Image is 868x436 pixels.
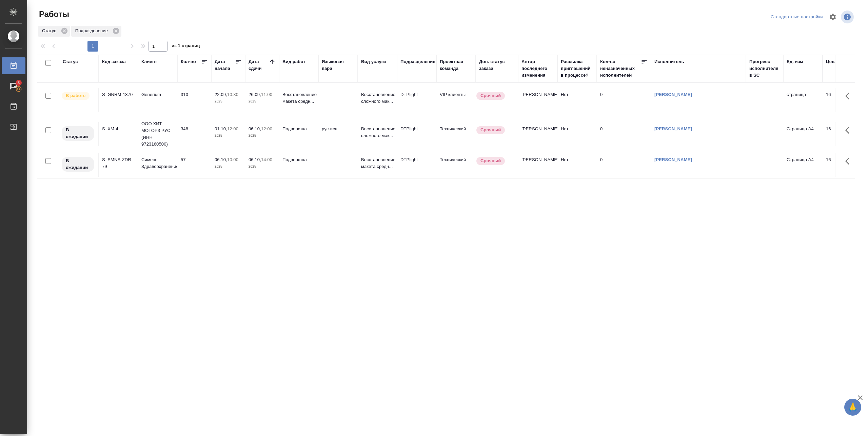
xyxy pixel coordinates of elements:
[177,88,211,112] td: 310
[215,126,227,131] p: 01.10,
[480,157,501,164] p: Срочный
[215,132,242,139] p: 2025
[397,153,436,177] td: DTPlight
[597,122,651,146] td: 0
[215,92,227,97] p: 22.09,
[282,58,305,65] div: Вид работ
[66,127,90,140] p: В ожидании
[518,153,557,177] td: [PERSON_NAME]
[282,91,315,105] p: Восстановление макета средн...
[479,58,515,72] div: Доп. статус заказа
[141,91,174,98] p: Generium
[783,88,823,112] td: страница
[400,58,435,65] div: Подразделение
[141,120,174,148] p: ООО ХИТ МОТОРЗ РУС (ИНН 9723160500)
[823,122,856,146] td: 16
[783,153,823,177] td: Страница А4
[322,58,354,72] div: Языковая пара
[227,157,238,162] p: 10:00
[141,156,174,170] p: Сименс Здравоохранение
[63,58,78,65] div: Статус
[249,126,261,131] p: 06.10,
[261,126,272,131] p: 12:00
[654,126,692,131] a: [PERSON_NAME]
[249,92,261,97] p: 26.09,
[215,58,235,72] div: Дата начала
[102,58,126,65] div: Код заказа
[282,156,315,163] p: Подверстка
[177,122,211,146] td: 348
[361,58,386,65] div: Вид услуги
[361,156,394,170] p: Восстановление макета средн...
[177,153,211,177] td: 57
[61,156,95,172] div: Исполнитель назначен, приступать к работе пока рано
[249,132,276,139] p: 2025
[654,58,684,65] div: Исполнитель
[841,11,855,23] span: Посмотреть информацию
[215,98,242,105] p: 2025
[249,58,269,72] div: Дата сдачи
[823,153,856,177] td: 16
[38,26,70,37] div: Статус
[847,400,859,414] span: 🙏
[825,9,841,25] span: Настроить таблицу
[227,92,238,97] p: 10:30
[61,126,95,141] div: Исполнитель назначен, приступать к работе пока рано
[75,27,110,34] p: Подразделение
[436,122,476,146] td: Технический
[557,122,597,146] td: Нет
[61,91,95,100] div: Исполнитель выполняет работу
[397,88,436,112] td: DTPlight
[654,92,692,97] a: [PERSON_NAME]
[397,122,436,146] td: DTPlight
[215,163,242,170] p: 2025
[787,58,803,65] div: Ед. изм
[215,157,227,162] p: 06.10,
[141,58,157,65] div: Клиент
[823,88,856,112] td: 16
[71,26,121,37] div: Подразделение
[261,92,272,97] p: 11:00
[37,9,69,20] span: Работы
[102,156,135,170] div: S_SMNS-ZDR-79
[261,157,272,162] p: 14:00
[557,153,597,177] td: Нет
[841,88,857,104] button: Здесь прячутся важные кнопки
[2,78,25,95] a: 3
[826,58,837,65] div: Цена
[654,157,692,162] a: [PERSON_NAME]
[597,153,651,177] td: 0
[783,122,823,146] td: Страница А4
[436,153,476,177] td: Технический
[249,157,261,162] p: 06.10,
[436,88,476,112] td: VIP клиенты
[749,58,780,79] div: Прогресс исполнителя в SC
[249,98,276,105] p: 2025
[361,126,394,139] p: Восстановление сложного мак...
[518,122,557,146] td: [PERSON_NAME]
[249,163,276,170] p: 2025
[597,88,651,112] td: 0
[600,58,641,79] div: Кол-во неназначенных исполнителей
[561,58,593,79] div: Рассылка приглашений в процессе?
[66,92,85,99] p: В работе
[172,42,200,52] span: из 1 страниц
[361,91,394,105] p: Восстановление сложного мак...
[102,91,135,98] div: S_GNRM-1370
[769,12,825,22] div: split button
[844,399,861,416] button: 🙏
[13,79,24,86] span: 3
[841,153,857,169] button: Здесь прячутся важные кнопки
[102,126,135,132] div: S_XM-4
[227,126,238,131] p: 12:00
[521,58,554,79] div: Автор последнего изменения
[282,126,315,132] p: Подверстка
[42,27,59,34] p: Статус
[318,122,358,146] td: рус-исп
[557,88,597,112] td: Нет
[181,58,196,65] div: Кол-во
[480,92,501,99] p: Срочный
[841,122,857,138] button: Здесь прячутся важные кнопки
[518,88,557,112] td: [PERSON_NAME]
[480,127,501,133] p: Срочный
